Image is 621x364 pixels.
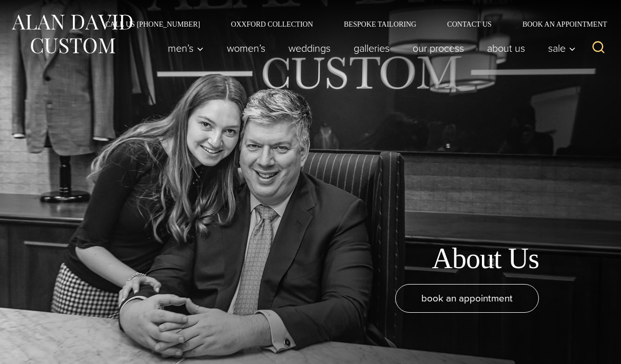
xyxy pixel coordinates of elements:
[216,38,277,58] a: Women’s
[548,43,576,53] span: Sale
[216,21,328,28] a: Oxxford Collection
[432,241,539,276] h1: About Us
[395,284,539,313] a: book an appointment
[401,38,476,58] a: Our Process
[342,38,401,58] a: Galleries
[507,21,611,28] a: Book an Appointment
[432,21,507,28] a: Contact Us
[90,21,611,28] nav: Secondary Navigation
[586,36,611,60] button: View Search Form
[10,11,133,57] img: Alan David Custom
[476,38,537,58] a: About Us
[168,43,204,53] span: Men’s
[277,38,342,58] a: weddings
[421,291,513,306] span: book an appointment
[328,21,432,28] a: Bespoke Tailoring
[90,21,216,28] a: Call Us [PHONE_NUMBER]
[157,38,581,58] nav: Primary Navigation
